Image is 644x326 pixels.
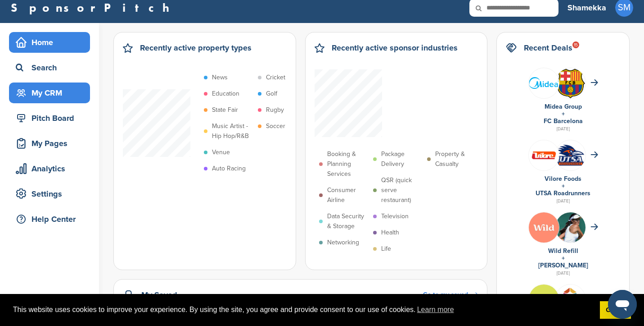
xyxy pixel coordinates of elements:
[545,175,581,183] a: Vilore Foods
[529,212,559,243] img: Xmy2hx9i 400x400
[381,175,423,205] p: QSR (quick serve restaurant)
[529,77,559,89] img: 200px midea.svg
[562,110,565,118] a: +
[555,143,585,167] img: Open uri20141112 64162 1eu47ya?1415809040
[9,133,90,154] a: My Pages
[435,149,477,169] p: Property & Casualty
[506,125,620,133] div: [DATE]
[555,212,585,257] img: 330px raducanu wmq18 (16) (42834286534)
[529,285,559,315] img: 525644331 17898828333253369 2166898335964047711 n
[381,244,391,254] p: Life
[9,108,90,129] a: Pitch Board
[562,254,565,262] a: +
[212,73,228,83] p: News
[13,303,593,317] span: This website uses cookies to improve your experience. By using the site, you agree and provide co...
[266,73,285,83] p: Cricket
[381,228,399,238] p: Health
[14,135,90,152] div: My Pages
[212,105,238,115] p: State Fair
[327,211,369,231] p: Data Security & Storage
[538,262,588,269] a: [PERSON_NAME]
[212,121,253,141] p: Music Artist - Hip Hop/R&B
[567,1,606,14] h3: Shamekka
[14,60,90,76] div: Search
[14,186,90,202] div: Settings
[212,164,246,174] p: Auto Racing
[544,117,583,125] a: FC Barcelona
[140,41,252,54] h2: Recently active property types
[9,83,90,103] a: My CRM
[14,85,90,101] div: My CRM
[545,103,582,110] a: Midea Group
[266,121,285,131] p: Soccer
[9,32,90,53] a: Home
[600,301,631,319] a: dismiss cookie message
[9,184,90,204] a: Settings
[332,41,458,54] h2: Recently active sponsor industries
[506,197,620,205] div: [DATE]
[506,269,620,277] div: [DATE]
[14,211,90,227] div: Help Center
[327,149,369,179] p: Booking & Planning Services
[608,290,637,319] iframe: Button to launch messaging window
[524,41,572,54] h2: Recent Deals
[327,185,369,205] p: Consumer Airline
[572,41,579,48] div: 15
[9,209,90,230] a: Help Center
[562,182,565,190] a: +
[14,34,90,51] div: Home
[381,211,409,221] p: Television
[212,89,239,99] p: Education
[529,140,559,170] img: Group 246
[423,291,468,298] span: Go to my saved
[536,189,590,197] a: UTSA Roadrunners
[9,57,90,78] a: Search
[212,147,230,157] p: Venue
[11,2,175,14] a: SponsorPitch
[548,247,578,255] a: Wild Refill
[266,89,277,99] p: Golf
[14,110,90,126] div: Pitch Board
[555,285,585,315] img: Group 244
[555,68,585,99] img: Open uri20141112 64162 1yeofb6?1415809477
[141,289,177,301] h2: My Saved
[381,149,423,169] p: Package Delivery
[9,158,90,179] a: Analytics
[266,105,284,115] p: Rugby
[327,238,359,248] p: Networking
[423,290,478,300] a: Go to my saved
[14,161,90,177] div: Analytics
[416,303,455,317] a: learn more about cookies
